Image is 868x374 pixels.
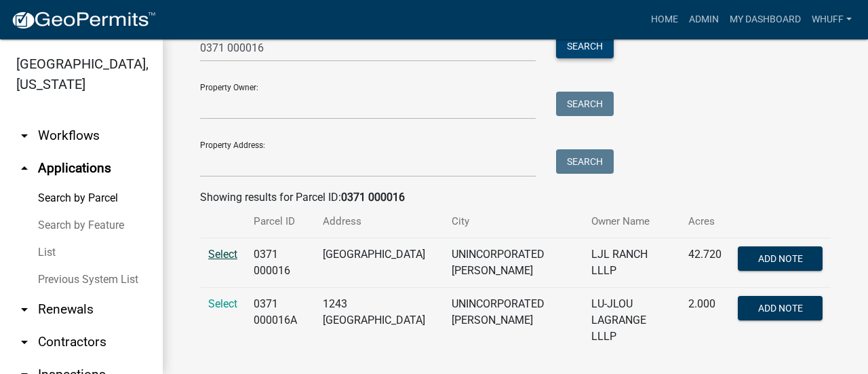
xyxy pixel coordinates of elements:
td: 1243 [GEOGRAPHIC_DATA] [315,288,443,354]
td: 0371 000016A [245,288,315,354]
i: arrow_drop_down [16,301,33,318]
td: 2.000 [680,288,730,354]
a: Admin [684,7,724,33]
span: Add Note [757,253,802,264]
span: Add Note [757,303,802,314]
a: Select [208,248,237,261]
button: Search [556,34,614,58]
strong: 0371 000016 [341,191,405,204]
a: Home [646,7,684,33]
td: LJL RANCH LLLP [583,238,680,288]
i: arrow_drop_down [16,334,33,350]
th: City [443,206,583,238]
button: Add Note [738,296,823,320]
button: Search [556,92,614,116]
i: arrow_drop_up [16,160,33,176]
td: UNINCORPORATED [PERSON_NAME] [443,288,583,354]
button: Search [556,149,614,174]
td: LU-JLOU LAGRANGE LLLP [583,288,680,354]
button: Add Note [738,246,823,271]
div: Showing results for Parcel ID: [200,189,831,206]
td: [GEOGRAPHIC_DATA] [315,238,443,288]
th: Parcel ID [245,206,315,238]
th: Address [315,206,443,238]
a: whuff [806,7,857,33]
td: 0371 000016 [245,238,315,288]
td: UNINCORPORATED [PERSON_NAME] [443,238,583,288]
th: Acres [680,206,730,238]
td: 42.720 [680,238,730,288]
th: Owner Name [583,206,680,238]
a: My Dashboard [724,7,806,33]
i: arrow_drop_down [16,128,33,144]
a: Select [208,297,237,310]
